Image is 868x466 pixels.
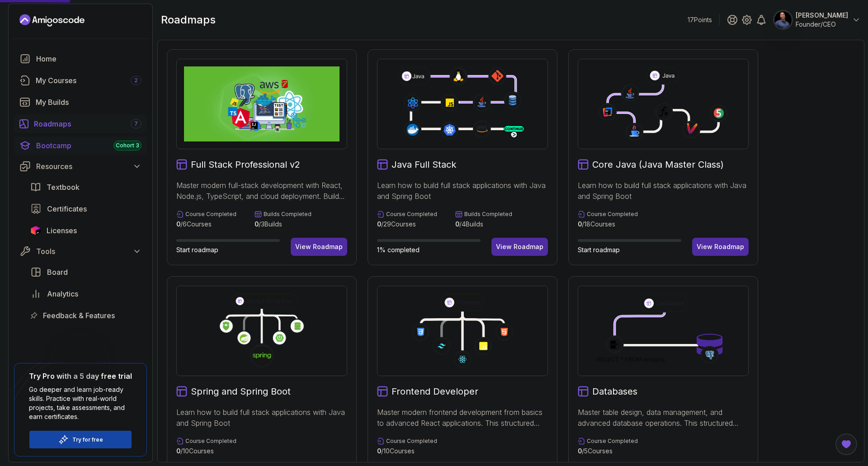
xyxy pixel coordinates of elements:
[491,238,548,256] button: View Roadmap
[455,220,459,228] span: 0
[796,11,848,20] p: [PERSON_NAME]
[592,158,724,171] h2: Core Java (Java Master Class)
[161,13,216,27] h2: roadmaps
[36,161,142,172] div: Resources
[30,226,41,235] img: jetbrains icon
[34,118,142,129] div: Roadmaps
[377,180,548,202] p: Learn how to build full stack applications with Java and Spring Boot
[578,407,749,428] p: Master table design, data management, and advanced database operations. This structured learning ...
[392,385,478,398] h2: Frontend Developer
[36,246,142,257] div: Tools
[25,200,147,218] a: certificates
[176,447,236,456] p: / 10 Courses
[176,447,180,455] span: 0
[191,158,300,171] h2: Full Stack Professional v2
[43,310,115,321] span: Feedback & Features
[29,385,132,421] p: Go deeper and learn job-ready skills. Practice with real-world projects, take assessments, and ea...
[496,242,543,251] div: View Roadmap
[455,220,512,229] p: / 4 Builds
[36,53,142,64] div: Home
[25,221,147,240] a: licenses
[14,93,147,111] a: builds
[774,11,861,29] button: user profile image[PERSON_NAME]Founder/CEO
[377,407,548,428] p: Master modern frontend development from basics to advanced React applications. This structured le...
[291,238,347,256] button: View Roadmap
[47,288,78,299] span: Analytics
[14,71,147,89] a: courses
[176,246,218,254] span: Start roadmap
[578,447,582,455] span: 0
[377,447,381,455] span: 0
[176,180,347,202] p: Master modern full-stack development with React, Node.js, TypeScript, and cloud deployment. Build...
[134,77,138,84] span: 2
[29,430,132,449] button: Try for free
[47,182,80,193] span: Textbook
[386,211,437,218] p: Course Completed
[377,220,437,229] p: / 29 Courses
[578,447,638,456] p: / 5 Courses
[47,267,68,278] span: Board
[176,220,236,229] p: / 6 Courses
[255,220,311,229] p: / 3 Builds
[134,120,138,127] span: 7
[255,220,259,228] span: 0
[578,220,638,229] p: / 18 Courses
[392,158,456,171] h2: Java Full Stack
[14,137,147,155] a: bootcamp
[191,385,291,398] h2: Spring and Spring Boot
[25,306,147,325] a: feedback
[578,180,749,202] p: Learn how to build full stack applications with Java and Spring Boot
[25,178,147,196] a: textbook
[587,438,638,445] p: Course Completed
[386,438,437,445] p: Course Completed
[377,220,381,228] span: 0
[587,211,638,218] p: Course Completed
[36,75,142,86] div: My Courses
[14,115,147,133] a: roadmaps
[264,211,311,218] p: Builds Completed
[377,246,420,254] span: 1% completed
[176,220,180,228] span: 0
[25,263,147,281] a: board
[36,140,142,151] div: Bootcamp
[377,447,437,456] p: / 10 Courses
[36,97,142,108] div: My Builds
[464,211,512,218] p: Builds Completed
[47,203,87,214] span: Certificates
[688,15,712,24] p: 17 Points
[185,438,236,445] p: Course Completed
[47,225,77,236] span: Licenses
[692,238,749,256] button: View Roadmap
[697,242,744,251] div: View Roadmap
[14,50,147,68] a: home
[14,243,147,259] button: Tools
[14,158,147,174] button: Resources
[116,142,139,149] span: Cohort 3
[578,246,620,254] span: Start roadmap
[592,385,637,398] h2: Databases
[796,20,848,29] p: Founder/CEO
[578,220,582,228] span: 0
[19,13,85,28] a: Landing page
[185,211,236,218] p: Course Completed
[774,11,792,28] img: user profile image
[176,407,347,428] p: Learn how to build full stack applications with Java and Spring Boot
[295,242,343,251] div: View Roadmap
[25,285,147,303] a: analytics
[72,436,103,443] a: Try for free
[184,66,340,141] img: Full Stack Professional v2
[835,433,857,455] button: Open Feedback Button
